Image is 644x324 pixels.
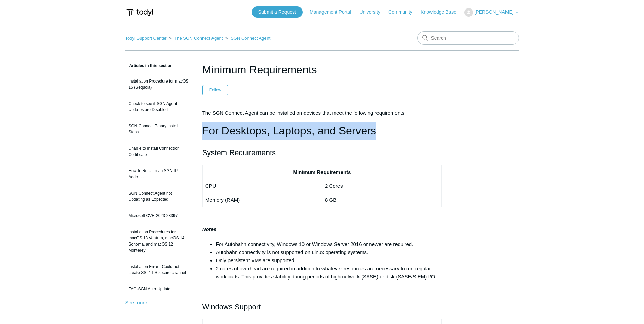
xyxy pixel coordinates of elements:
td: CPU [202,179,322,193]
a: SGN Connect Agent [231,36,270,41]
span: [PERSON_NAME] [474,9,513,15]
span: Articles in this section [125,63,173,68]
td: 8 GB [322,193,441,207]
h1: Minimum Requirements [202,61,442,78]
a: SGN Connect Agent not Updating as Expected [125,187,192,206]
img: Todyl Support Center Help Center home page [125,6,154,19]
a: Check to see if SGN Agent Updates are Disabled [125,97,192,116]
li: For Autobahn connectivity, Windows 10 or Windows Server 2016 or newer are required. [216,240,442,248]
li: Todyl Support Center [125,36,168,41]
a: The SGN Connect Agent [174,36,223,41]
td: 2 Cores [322,179,441,193]
a: SGN Connect Binary Install Steps [125,120,192,139]
a: University [359,8,387,16]
a: FAQ-SGN Auto Update [125,283,192,295]
li: Autobahn connectivity is not supported on Linux operating systems. [216,248,442,256]
a: Knowledge Base [421,8,463,16]
span: System Requirements [202,148,276,157]
a: Installation Procedure for macOS 15 (Sequoia) [125,75,192,94]
a: Community [388,8,419,16]
li: SGN Connect Agent [224,36,270,41]
input: Search [417,31,519,45]
a: Installation Error - Could not create SSL/TLS secure channel [125,260,192,279]
a: Unable to Install Connection Certificate [125,142,192,161]
span: The SGN Connect Agent can be installed on devices that meet the following requirements: [202,110,406,116]
a: Installation Procedures for macOS 13 Ventura, macOS 14 Sonoma, and macOS 12 Monterey [125,226,192,257]
a: Todyl Support Center [125,36,167,41]
span: Windows Support [202,303,261,311]
strong: Minimum Requirements [293,169,351,175]
span: For Desktops, Laptops, and Servers [202,125,376,137]
li: 2 cores of overhead are required in addition to whatever resources are necessary to run regular w... [216,265,442,281]
a: Microsoft CVE-2023-23397 [125,209,192,222]
button: Follow Article [202,85,228,95]
a: Submit a Request [252,6,303,18]
li: The SGN Connect Agent [168,36,224,41]
a: How to Reclaim an SGN IP Address [125,164,192,183]
button: [PERSON_NAME] [464,8,519,17]
td: Memory (RAM) [202,193,322,207]
strong: Notes [202,226,217,232]
a: Management Portal [310,8,358,16]
li: Only persistent VMs are supported. [216,256,442,265]
a: See more [125,300,147,305]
